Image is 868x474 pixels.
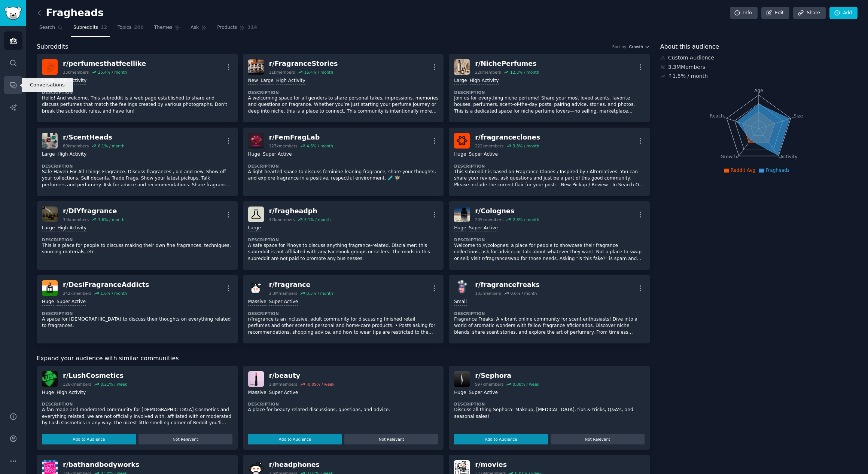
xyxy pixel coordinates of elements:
button: Not Relevant [138,434,232,444]
button: Add to Audience [248,434,342,444]
div: 0.0 % / month [511,291,537,296]
tspan: Growth [721,154,737,159]
dt: Description [454,90,645,95]
div: 2.3M members [269,291,298,296]
div: 1.6 % / month [100,291,127,296]
div: r/ ScentHeads [63,133,125,142]
div: 33k members [63,70,89,75]
div: 3.8 % / month [513,143,539,149]
div: 126k members [63,382,91,387]
p: Hello! And welcome. This subreddit is a web page established to share and discuss perfumes that m... [42,95,232,115]
a: Subreddits12 [71,22,110,37]
dt: Description [42,237,232,242]
p: A welcoming space for all genders to share personal takes, impressions, memories and questions on... [248,95,439,115]
div: Super Active [57,299,86,306]
dt: Description [248,163,439,169]
div: Huge [454,225,466,232]
div: 127k members [269,143,298,149]
a: FemFragLabr/FemFragLab127kmembers4.6% / monthHugeSuper ActiveDescriptionA light-hearted space to ... [243,128,444,196]
div: r/ Colognes [475,207,539,216]
div: r/ headphones [269,460,333,470]
a: Search [37,22,66,37]
img: DesiFragranceAddicts [42,280,58,296]
span: Ask [191,24,199,31]
a: Themes [152,22,183,37]
a: Colognesr/Colognes205kmembers2.8% / monthHugeSuper ActiveDescriptionWelcome to /r/colognes: a pla... [449,201,650,270]
div: r/ FragranceStories [269,59,338,68]
a: fragrancer/fragrance2.3Mmembers0.3% / monthMassiveSuper ActiveDescriptionr/fragrance is an inclus... [243,275,444,343]
img: perfumesthatfeellike [42,59,58,75]
dt: Description [248,237,439,242]
div: Large [42,151,55,158]
p: A place for beauty-related discussions, questions, and advice. [248,407,439,413]
div: Super Active [469,389,498,397]
div: Huge [454,389,466,397]
div: r/ NichePerfumes [475,59,539,68]
div: Super Active [469,225,498,232]
div: r/ movies [475,460,542,470]
dt: Description [454,163,645,169]
div: r/ perfumesthatfeellike [63,59,146,68]
div: 16.4 % / month [304,70,333,75]
img: FragranceStories [248,59,264,75]
div: 3.6 % / month [98,217,125,222]
div: 25.4 % / month [98,70,127,75]
div: 80k members [63,143,89,149]
div: Massive [248,299,267,306]
div: Large [454,77,467,85]
a: fragheadphr/fragheadph42kmembers3.1% / monthLargeDescriptionA safe space for Pinoys to discuss an... [243,201,444,270]
span: Themes [154,24,173,31]
div: r/ DesiFragranceAddicts [63,280,149,290]
a: Products314 [214,22,259,37]
img: Colognes [454,207,470,222]
dt: Description [454,311,645,316]
div: 6.1 % / month [98,143,125,149]
div: High Activity [57,77,86,85]
div: High Activity [57,225,86,232]
span: 314 [247,24,257,31]
a: perfumesthatfeelliker/perfumesthatfeellike33kmembers25.4% / monthLargeHigh ActivityDescriptionHel... [37,54,238,122]
div: High Activity [57,151,86,158]
div: Huge [42,299,54,306]
div: Huge [42,389,54,397]
div: High Activity [57,389,86,397]
img: fragheadph [248,207,264,222]
div: 12.3 % / month [510,70,539,75]
img: NichePerfumes [454,59,470,75]
img: LushCosmetics [42,371,58,387]
p: Fragrance Freaks: A vibrant online community for scent enthusiasts! Dive into a world of aromatic... [454,316,645,336]
div: 103 members [475,291,501,296]
div: r/ fragrance [269,280,333,290]
div: r/ bathandbodyworks [63,460,139,470]
div: Sort by [612,44,626,49]
div: Large [42,77,55,85]
a: Ask [188,22,209,37]
span: Subreddits [37,42,68,52]
div: -0.09 % / week [307,382,335,387]
span: 200 [134,24,144,31]
p: Welcome to /r/colognes: a place for people to showcase their fragrance collections, ask for advic... [454,242,645,262]
a: NichePerfumesr/NichePerfumes22kmembers12.3% / monthLargeHigh ActivityDescriptionJoin us for every... [449,54,650,122]
span: Reddit Avg [731,168,755,173]
tspan: Reach [710,113,724,118]
div: Custom Audience [660,54,858,62]
div: 3.1 % / month [304,217,331,222]
a: Info [730,7,758,19]
div: Huge [454,151,466,158]
div: Small [454,299,467,306]
a: DIYfragrancer/DIYfragrance34kmembers3.6% / monthLargeHigh ActivityDescriptionThis is a place for ... [37,201,238,270]
a: DesiFragranceAddictsr/DesiFragranceAddicts242kmembers1.6% / monthHugeSuper ActiveDescriptionA spa... [37,275,238,343]
div: r/ fragheadph [269,207,331,216]
button: Growth [629,44,650,49]
dt: Description [42,90,232,95]
div: 3.3M Members [660,63,858,71]
img: Sephora [454,371,470,387]
div: Super Active [269,299,298,306]
div: r/ fragrancefreaks [475,280,540,290]
span: Products [217,24,237,31]
dt: Description [42,311,232,316]
div: 22k members [475,70,501,75]
img: fragrancefreaks [454,280,470,296]
div: Massive [248,389,267,397]
p: A safe space for Pinoys to discuss anything fragrance-related. Disclaimer: this subreddit is not ... [248,242,439,262]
